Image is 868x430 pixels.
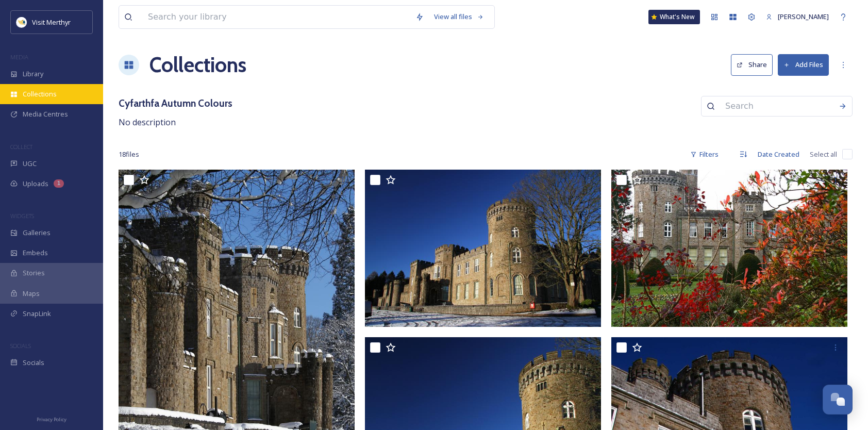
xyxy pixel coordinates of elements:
span: UGC [23,159,37,169]
button: Share [731,54,773,75]
span: Stories [23,268,45,278]
span: Collections [23,89,57,99]
span: Privacy Policy [37,416,66,423]
span: Maps [23,289,40,299]
img: cyfarthfa castle-2.JPG [365,170,601,327]
span: Visit Merthyr [32,18,71,27]
a: Collections [149,49,246,80]
span: SOCIALS [10,342,31,350]
span: MEDIA [10,53,28,61]
img: download.jpeg [16,17,27,27]
button: Open Chat [823,385,853,415]
a: What's New [648,10,700,24]
a: View all files [429,7,489,27]
span: WIDGETS [10,212,34,220]
span: Select all [810,150,837,159]
span: Media Centres [23,109,68,119]
div: Date Created [753,144,805,164]
div: Filters [685,144,724,164]
span: Galleries [23,228,51,238]
a: Privacy Policy [37,412,66,425]
input: Search [720,95,833,118]
span: Embeds [23,248,48,258]
span: 18 file s [119,150,139,159]
h3: Cyfarthfa Autumn Colours [119,96,232,111]
span: Library [23,69,43,79]
img: castle-4.JPG [611,170,847,327]
span: Uploads [23,179,48,189]
button: Add Files [778,54,829,75]
div: 1 [54,179,64,188]
span: Socials [23,358,44,368]
span: COLLECT [10,143,32,151]
span: SnapLink [23,309,51,319]
span: [PERSON_NAME] [778,12,829,21]
span: No description [119,117,176,128]
a: [PERSON_NAME] [761,7,834,27]
input: Search your library [143,6,410,28]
